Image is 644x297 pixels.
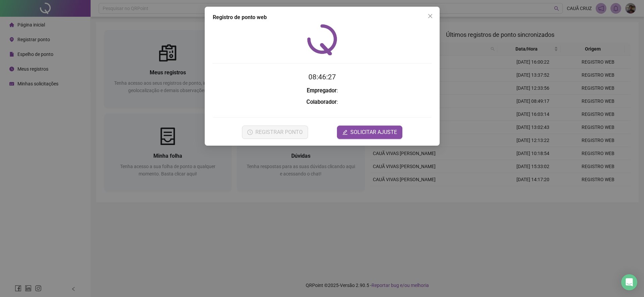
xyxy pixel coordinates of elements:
[337,126,402,139] button: editSOLICITAR AJUSTE
[242,126,308,139] button: REGISTRAR PONTO
[213,98,432,106] h3: :
[342,130,348,135] span: edit
[306,87,336,94] strong: Empregador
[428,13,433,19] span: close
[306,99,337,105] strong: Colaborador
[425,11,436,21] button: Close
[621,274,637,290] div: Open Intercom Messenger
[213,13,432,21] div: Registro de ponto web
[350,128,397,136] span: SOLICITAR AJUSTE
[308,73,336,81] time: 08:46:27
[307,24,337,55] img: QRPoint
[213,86,432,95] h3: :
